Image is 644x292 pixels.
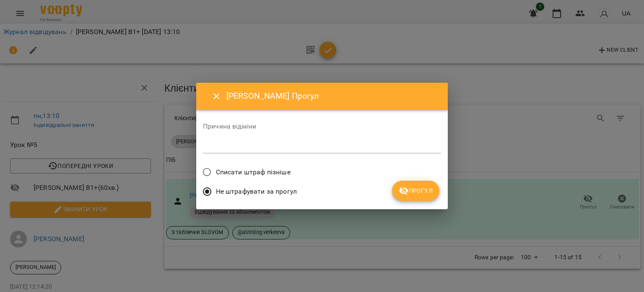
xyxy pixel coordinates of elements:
[216,167,291,177] span: Списати штраф пізніше
[226,89,438,103] h6: [PERSON_NAME] Прогул
[203,123,441,130] label: Причина відміни
[392,181,439,201] button: Прогул
[206,86,226,106] button: Close
[399,186,433,196] span: Прогул
[216,187,297,197] span: Не штрафувати за прогул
